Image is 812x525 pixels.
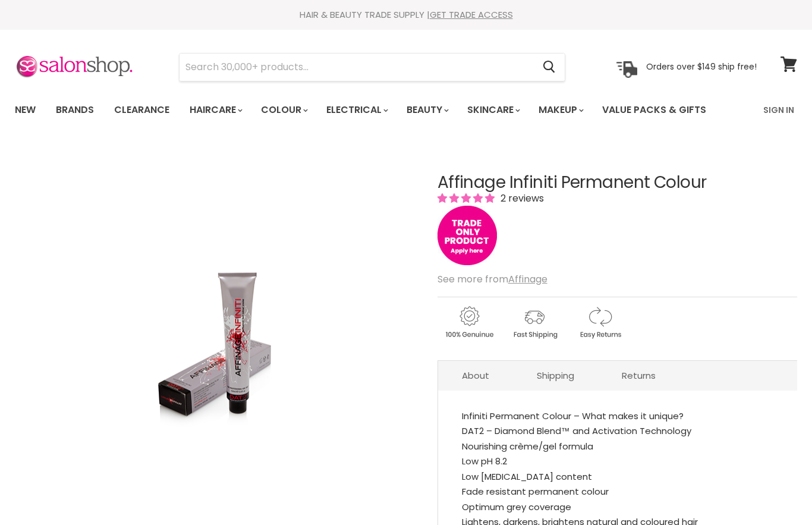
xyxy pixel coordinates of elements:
p: Orders over $149 ship free! [646,61,757,72]
a: Skincare [458,98,527,122]
li: Low pH 8.2 [462,454,773,469]
li: Nourishing crème/gel formula [462,439,773,454]
li: Low [MEDICAL_DATA] content [462,469,773,485]
a: Beauty [398,98,456,122]
span: 5.00 stars [438,191,497,205]
li: DAT2 – Diamond Blend™ and Activation Technology [462,423,773,439]
input: Search [180,54,533,81]
a: Clearance [105,98,178,122]
form: Product [179,53,565,81]
a: Returns [598,361,679,390]
img: genuine.gif [438,304,501,341]
li: Optimum grey coverage [462,499,773,515]
a: Makeup [530,98,591,122]
span: See more from [438,272,547,286]
img: tradeonly_small.jpg [438,206,497,265]
h1: Affinage Infiniti Permanent Colour [438,174,797,192]
a: Value Packs & Gifts [593,98,715,122]
img: Affinage Infiniti Permanent Colour [112,188,320,502]
button: Search [533,54,565,81]
div: Infiniti Permanent Colour – What makes it unique? [462,408,773,424]
a: About [438,361,513,390]
a: Sign In [756,98,801,122]
a: Affinage [508,272,547,286]
span: 2 reviews [497,191,544,205]
a: Electrical [317,98,395,122]
a: New [6,98,45,122]
img: returns.gif [568,304,631,341]
a: Brands [47,98,103,122]
a: Colour [252,98,315,122]
a: Shipping [513,361,598,390]
li: Fade resistant permanent colour [462,484,773,499]
a: GET TRADE ACCESS [430,8,513,21]
ul: Main menu [6,93,736,127]
a: Haircare [181,98,250,122]
img: shipping.gif [503,304,566,341]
